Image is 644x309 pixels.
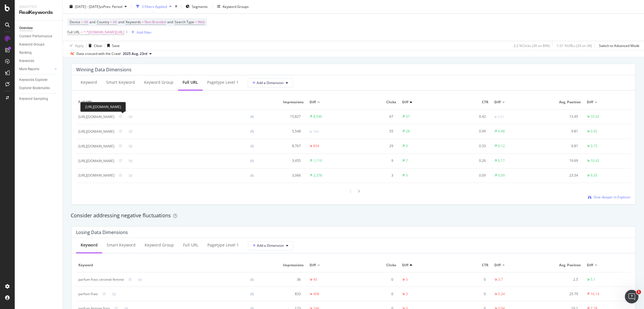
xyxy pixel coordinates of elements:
span: Diff [587,100,593,105]
div: 0.33 [448,143,486,149]
a: Keywords Explorer [19,77,59,83]
button: Segments [183,2,210,11]
button: Add Filter [129,29,152,36]
div: 3.7 [498,277,503,282]
div: 67 [356,114,393,119]
div: 55 [356,129,393,134]
div: 3 [405,277,407,282]
div: Smart Keyword [107,242,136,248]
div: Full URL [183,242,198,248]
div: 184 [313,129,319,134]
div: Overview [19,25,33,31]
span: Search Type [175,20,194,25]
span: Add a Dimension [253,243,284,248]
div: 3 Filters Applied [142,4,167,9]
div: 834 [313,143,319,149]
div: 0 [448,291,486,296]
span: Diff [402,100,408,105]
div: 9.35 [591,173,597,178]
div: Consider addressing negative fluctuations [71,212,636,219]
div: Switch to Advanced Mode [599,43,639,48]
div: 6.81 [540,143,578,149]
span: Avg. Position [540,100,581,105]
a: Keyword Sampling [19,96,59,102]
div: 3 [405,291,407,296]
span: ^.*[DOMAIN_NAME][URL] [83,29,124,37]
div: RealKeywords [19,9,58,16]
div: 10.42 [591,158,599,163]
div: 0 [356,291,393,296]
div: Losing Data Dimensions [76,229,128,235]
span: Keywords [126,20,141,25]
div: Winning Data Dimensions [76,67,132,72]
div: pagetype Level 1 [207,242,239,248]
div: 9.81 [540,129,578,134]
div: 0.17 [498,158,505,163]
a: Dive deeper in Explorer [588,195,631,199]
span: 1 [636,290,641,294]
div: [URL][DOMAIN_NAME] [78,114,114,119]
div: 10.32 [591,114,599,119]
div: 7 [405,158,407,163]
div: 45 [313,277,317,282]
span: and [167,20,173,25]
div: 0.01 [498,114,505,119]
span: 2025 Aug. 23rd [123,51,147,57]
div: 13.45 [540,114,578,119]
span: Clicks [356,100,396,105]
span: Web [198,18,205,26]
a: Keyword Groups [19,42,59,48]
div: 23.54 [540,173,578,178]
span: Diff [310,262,316,267]
span: All [84,18,88,26]
img: Equal [494,116,497,118]
div: 19.69 [540,158,578,163]
span: Country [97,20,109,25]
div: Analytics [19,5,58,9]
span: Non-Branded [145,18,166,26]
iframe: Intercom live chat [625,290,638,303]
div: 3.15 [591,143,597,149]
div: Keyword [81,80,97,85]
a: Keywords [19,58,59,64]
div: 0 [448,277,486,282]
div: Data crossed with the Crawl [76,51,121,57]
button: Add a Dimension [248,78,293,87]
span: Avg. Position [540,262,581,267]
button: 2025 Aug. 23rd [121,51,154,57]
div: [URL][DOMAIN_NAME] [78,173,114,178]
span: = [81,20,83,25]
button: Switch to Advanced Mode [597,41,639,50]
span: Add a Dimension [252,80,284,85]
span: = [195,20,197,25]
span: Dive deeper in Explorer [594,195,631,199]
div: Clear [94,43,102,48]
div: 3,066 [263,173,301,178]
div: 0 [356,277,393,282]
div: parfum frais citronné femme [78,277,124,282]
div: 5.1 [591,277,595,282]
div: [URL][DOMAIN_NAME] [78,129,114,134]
div: 28 [405,129,409,134]
div: 0.12 [498,143,505,149]
div: [URL][DOMAIN_NAME] [78,158,114,164]
div: 0.48 [498,129,505,134]
div: 3 [356,173,393,178]
span: Diff [494,262,501,267]
div: Keyword Sampling [19,96,48,102]
div: 0.24 [498,291,505,296]
div: Keyword Groups [19,42,44,48]
span: vs Prev. Period [100,4,122,9]
button: Keyword Groups [215,2,251,11]
span: Segments [192,4,208,9]
img: Equal [310,131,312,132]
div: parfum frais [78,291,98,296]
span: = [81,30,83,35]
div: 408 [313,291,319,296]
span: Diff [494,100,501,105]
span: = [142,20,144,25]
span: Keyword [78,262,257,267]
div: 0.99 [448,129,486,134]
div: 0.09 [498,173,505,178]
div: 2.5 [540,277,578,282]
